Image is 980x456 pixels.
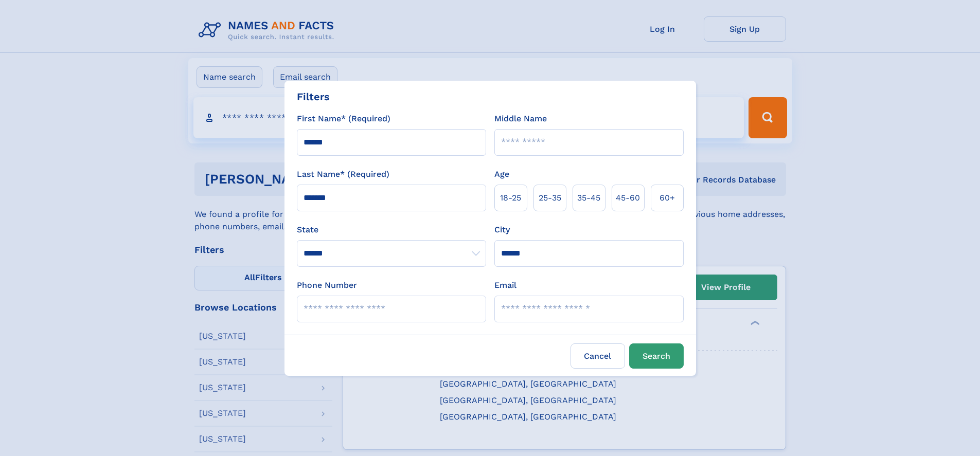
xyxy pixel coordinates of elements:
[500,192,521,204] span: 18‑25
[616,192,640,204] span: 45‑60
[297,279,357,291] label: Phone Number
[494,279,516,291] label: Email
[571,343,625,369] label: Cancel
[297,89,330,104] div: Filters
[297,168,389,180] label: Last Name* (Required)
[660,192,675,204] span: 60+
[494,113,547,125] label: Middle Name
[494,168,509,180] label: Age
[577,192,600,204] span: 35‑45
[629,343,684,369] button: Search
[297,224,486,236] label: State
[297,113,390,125] label: First Name* (Required)
[494,224,510,236] label: City
[539,192,561,204] span: 25‑35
